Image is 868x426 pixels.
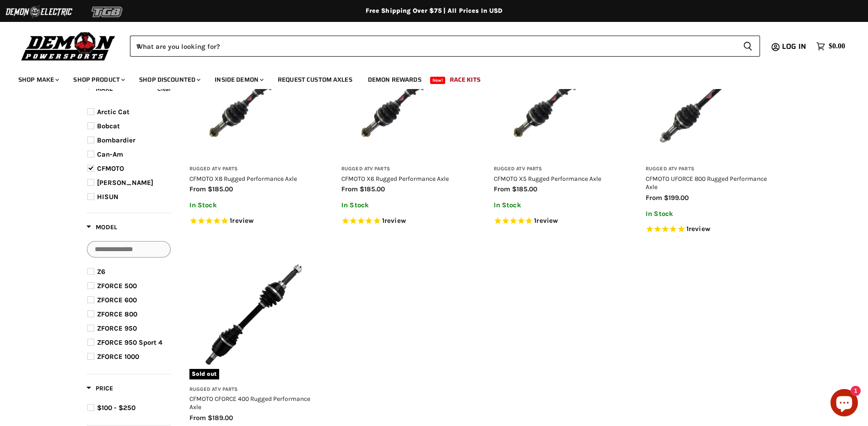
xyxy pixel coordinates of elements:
span: CFMOTO [97,164,124,173]
span: from [646,194,662,202]
span: Rated 5.0 out of 5 stars 1 reviews [189,216,319,226]
span: $185.00 [512,185,537,193]
img: CFMOTO X5 Rugged Performance Axle [494,30,623,159]
a: CFMOTO X8 Rugged Performance Axle [189,175,297,182]
h3: Rugged ATV Parts [341,166,471,173]
button: Filter by Price [86,384,113,395]
span: Z6 [97,268,105,276]
span: from [494,185,510,193]
span: from [189,414,206,422]
img: CFMOTO CFORCE 400 Rugged Performance Axle [189,250,319,379]
a: CFMOTO X6 Rugged Performance Axle [341,175,449,182]
span: from [189,185,206,193]
span: ZFORCE 600 [97,296,137,304]
span: Rated 5.0 out of 5 stars 1 reviews [341,216,471,226]
span: Rated 5.0 out of 5 stars 1 reviews [646,225,775,234]
span: ZFORCE 950 Sport 4 [97,338,162,347]
span: 1 reviews [686,225,710,233]
img: CFMOTO X6 Rugged Performance Axle [341,30,471,159]
span: Bobcat [97,122,120,130]
input: Search Options [87,241,171,258]
img: Demon Electric Logo 2 [5,3,73,21]
span: $100 - $250 [97,404,135,412]
span: [PERSON_NAME] [97,179,153,187]
span: review [689,225,710,233]
button: Clear filter by Make [155,84,171,96]
span: $199.00 [664,194,689,202]
button: Search [736,36,760,57]
img: CFMOTO X8 Rugged Performance Axle [189,30,319,159]
span: ZFORCE 950 [97,324,137,332]
span: ZFORCE 800 [97,310,137,318]
form: Product [130,36,760,57]
button: Filter by Make [86,84,113,96]
p: In Stock [646,210,775,218]
a: CFMOTO CFORCE 400 Rugged Performance Axle [189,395,310,410]
span: $0.00 [829,42,845,51]
span: Rated 5.0 out of 5 stars 1 reviews [494,216,623,226]
a: Shop Product [66,70,130,89]
a: Demon Rewards [361,70,428,89]
inbox-online-store-chat: Shopify online store chat [828,389,861,419]
img: CFMOTO UFORCE 800 Rugged Performance Axle [646,30,775,159]
span: Bombardier [97,136,135,144]
p: In Stock [494,201,623,209]
span: Arctic Cat [97,108,129,116]
span: ZFORCE 500 [97,282,137,290]
span: $185.00 [360,185,385,193]
span: Price [86,384,113,392]
h3: Rugged ATV Parts [189,386,319,393]
span: HISUN [97,193,119,201]
img: Demon Powersports [18,30,119,62]
ul: Main menu [11,67,843,89]
span: ZFORCE 1000 [97,352,139,361]
span: Can-Am [97,150,123,158]
span: New! [430,77,446,84]
a: Log in [778,42,812,51]
div: Free Shipping Over $75 | All Prices In USD [68,7,800,15]
h3: Rugged ATV Parts [494,166,623,173]
img: TGB Logo 2 [73,3,142,21]
a: CFMOTO UFORCE 800 Rugged Performance Axle [646,175,767,190]
input: When autocomplete results are available use up and down arrows to review and enter to select [130,36,736,57]
span: 1 reviews [382,216,406,225]
span: Model [86,223,117,231]
a: CFMOTO CFORCE 400 Rugged Performance AxleSold out [189,250,319,379]
span: Log in [782,41,806,52]
span: from [341,185,358,193]
a: Race Kits [443,70,487,89]
p: In Stock [341,201,471,209]
a: Shop Discounted [132,70,206,89]
span: review [536,216,558,225]
span: review [384,216,406,225]
span: 1 reviews [534,216,558,225]
span: 1 reviews [230,216,253,225]
a: $0.00 [812,40,850,53]
h3: Rugged ATV Parts [189,166,319,173]
a: Shop Make [11,70,65,89]
span: review [232,216,253,225]
span: $189.00 [208,414,233,422]
span: $185.00 [208,185,233,193]
span: Sold out [189,369,219,379]
button: Filter by Model [86,223,117,234]
h3: Rugged ATV Parts [646,166,775,173]
p: In Stock [189,201,319,209]
a: Request Custom Axles [271,70,359,89]
a: Inside Demon [208,70,269,89]
a: CFMOTO X5 Rugged Performance Axle [494,175,601,182]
